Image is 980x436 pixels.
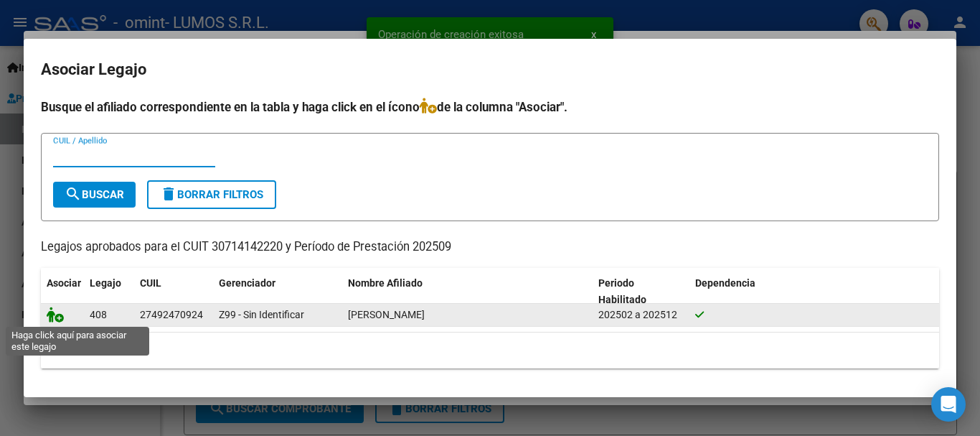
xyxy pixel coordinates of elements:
[41,56,939,83] h2: Asociar Legajo
[65,188,124,201] span: Buscar
[90,277,121,289] span: Legajo
[47,277,81,289] span: Asociar
[593,268,689,315] datatable-header-cell: Periodo Habilitado
[53,182,136,208] button: Buscar
[219,277,275,289] span: Gerenciador
[598,307,684,323] div: 202502 a 202512
[219,309,304,320] span: Z99 - Sin Identificar
[41,238,939,256] p: Legajos aprobados para el CUIT 30714142220 y Período de Prestación 202509
[140,307,203,323] div: 27492470924
[84,268,134,315] datatable-header-cell: Legajo
[90,309,107,320] span: 408
[140,277,161,289] span: CUIL
[147,180,276,209] button: Borrar Filtros
[598,277,646,305] span: Periodo Habilitado
[348,277,423,289] span: Nombre Afiliado
[689,268,940,315] datatable-header-cell: Dependencia
[695,277,755,289] span: Dependencia
[348,309,425,320] span: JEREZ SABADINI EMMA KIARA
[41,98,939,116] h4: Busque el afiliado correspondiente en la tabla y haga click en el ícono de la columna "Asociar".
[41,268,84,315] datatable-header-cell: Asociar
[160,185,177,203] mat-icon: delete
[931,387,966,422] div: Open Intercom Messenger
[41,333,939,368] div: 1 registros
[134,268,213,315] datatable-header-cell: CUIL
[65,185,82,203] mat-icon: search
[342,268,593,315] datatable-header-cell: Nombre Afiliado
[213,268,342,315] datatable-header-cell: Gerenciador
[160,188,263,201] span: Borrar Filtros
